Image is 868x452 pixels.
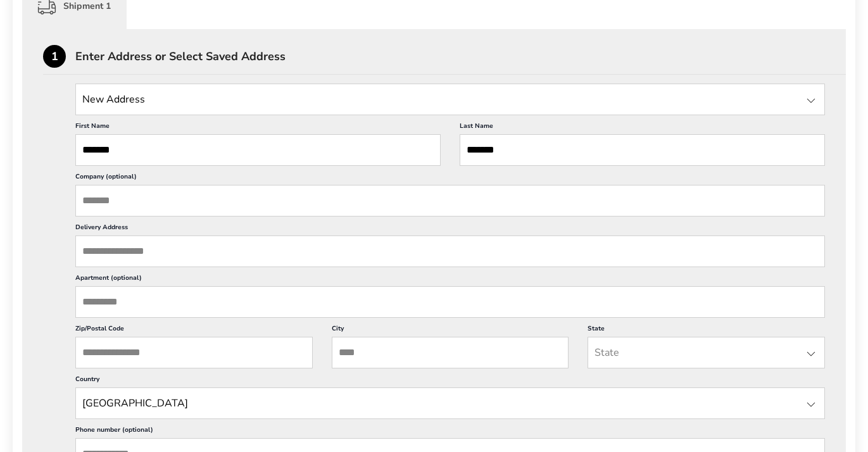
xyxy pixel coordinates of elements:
[43,45,66,68] div: 1
[460,134,825,166] input: Last Name
[75,185,825,217] input: Company
[588,337,825,368] input: State
[332,337,569,368] input: City
[75,425,825,438] label: Phone number (optional)
[588,324,825,337] label: State
[75,337,313,368] input: ZIP
[75,273,825,286] label: Apartment (optional)
[75,387,825,419] input: State
[75,235,825,267] input: Delivery Address
[75,172,825,185] label: Company (optional)
[75,286,825,318] input: Apartment
[460,122,825,134] label: Last Name
[75,324,313,337] label: Zip/Postal Code
[75,84,825,115] input: State
[75,134,441,166] input: First Name
[75,122,441,134] label: First Name
[75,375,825,387] label: Country
[332,324,569,337] label: City
[75,51,846,62] div: Enter Address or Select Saved Address
[75,223,825,235] label: Delivery Address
